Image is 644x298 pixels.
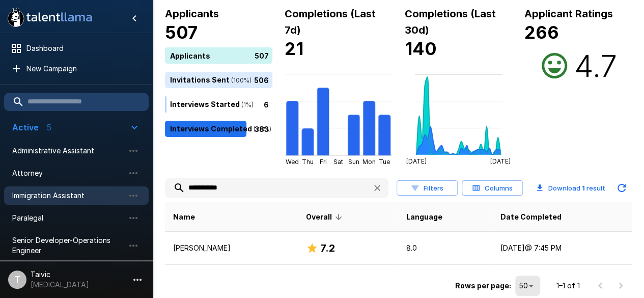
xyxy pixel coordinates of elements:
p: [PERSON_NAME] [173,243,290,253]
p: Rows per page: [455,281,511,291]
tspan: Wed [286,158,299,166]
span: Name [173,211,195,223]
b: Completions (Last 7d) [285,8,376,36]
b: Completions (Last 30d) [405,8,496,36]
tspan: Tue [379,158,390,166]
tspan: Fri [320,158,327,166]
h6: 7.2 [320,240,335,256]
tspan: Sat [333,158,343,166]
button: Download 1 result [532,178,609,198]
h2: 4.7 [574,47,617,84]
p: 507 [255,50,269,61]
p: 6 [264,99,269,110]
span: Date Completed [500,211,562,223]
tspan: [DATE] [406,157,426,165]
tspan: [DATE] [490,157,511,165]
td: [DATE] @ 7:45 PM [492,232,632,265]
button: Columns [462,180,523,196]
tspan: Thu [302,158,314,166]
b: 266 [524,22,559,43]
b: 507 [165,22,198,43]
b: 140 [405,38,437,59]
p: 383 [255,123,269,134]
tspan: Mon [362,158,376,166]
tspan: Sun [348,158,359,166]
b: Applicant Ratings [524,8,613,20]
button: Filters [397,180,458,196]
span: Language [406,211,442,223]
p: 8.0 [406,243,485,253]
p: 1–1 of 1 [556,281,580,291]
p: 506 [254,74,269,85]
b: 1 [582,184,585,192]
button: Updated Today - 9:53 AM [611,178,632,198]
b: Applicants [165,8,219,20]
div: 50 [515,276,540,296]
b: 21 [285,38,303,59]
span: Overall [306,211,345,223]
